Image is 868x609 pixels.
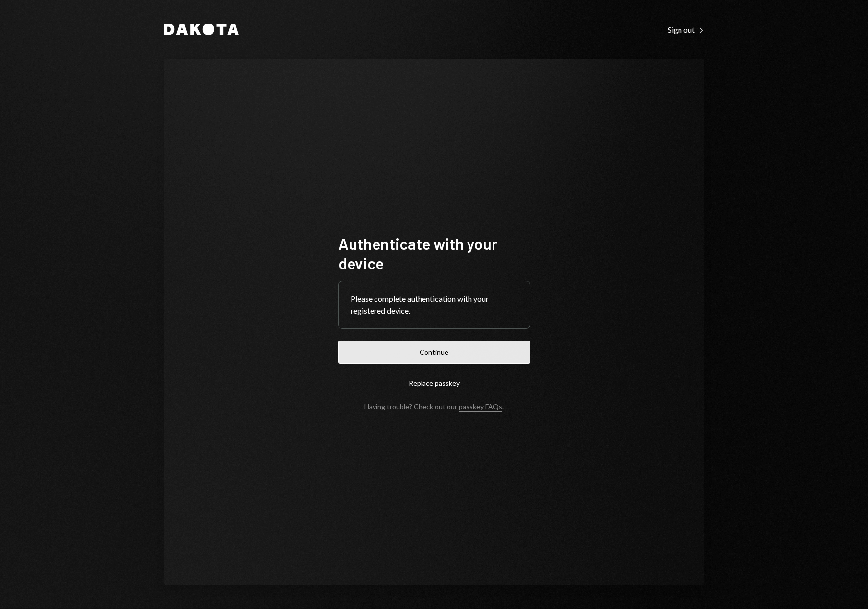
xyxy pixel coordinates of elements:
[338,371,530,394] button: Replace passkey
[338,234,530,273] h1: Authenticate with your device
[351,293,518,317] div: Please complete authentication with your registered device.
[338,341,530,364] button: Continue
[459,402,502,412] a: passkey FAQs
[364,402,504,411] div: Having trouble? Check out our .
[668,25,704,35] div: Sign out
[668,24,704,35] a: Sign out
